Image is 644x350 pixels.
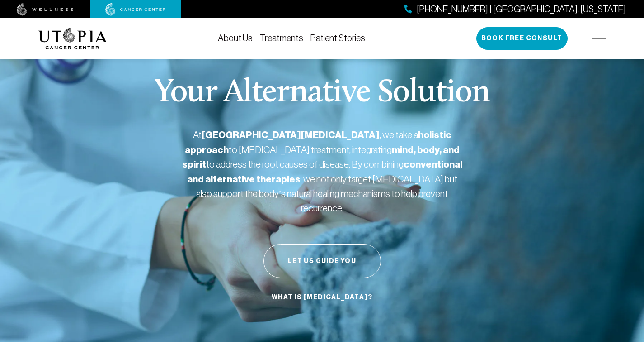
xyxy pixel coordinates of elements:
strong: [GEOGRAPHIC_DATA][MEDICAL_DATA] [202,129,380,141]
a: Patient Stories [310,33,365,43]
p: Your Alternative Solution [154,77,490,110]
a: What is [MEDICAL_DATA]? [269,289,375,306]
img: cancer center [105,3,166,16]
span: [PHONE_NUMBER] | [GEOGRAPHIC_DATA], [US_STATE] [417,3,626,16]
img: wellness [17,3,74,16]
strong: conventional and alternative therapies [187,158,462,185]
button: Let Us Guide You [263,244,381,278]
a: About Us [218,33,253,43]
img: logo [38,28,107,49]
button: Book Free Consult [476,27,568,50]
a: Treatments [260,33,303,43]
a: [PHONE_NUMBER] | [GEOGRAPHIC_DATA], [US_STATE] [404,3,626,16]
p: At , we take a to [MEDICAL_DATA] treatment, integrating to address the root causes of disease. By... [182,128,462,215]
img: icon-hamburger [592,35,606,42]
strong: holistic approach [185,129,451,156]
